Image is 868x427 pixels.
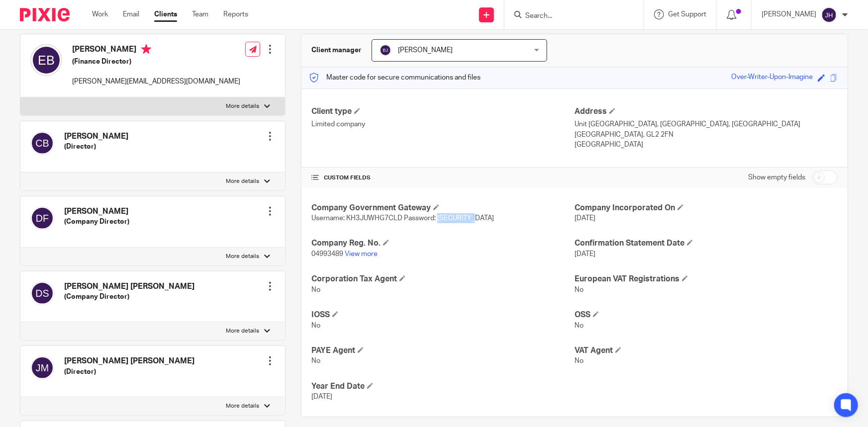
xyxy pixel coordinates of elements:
p: Limited company [311,119,575,129]
span: [PERSON_NAME] [398,47,453,54]
span: [DATE] [575,215,595,222]
p: More details [226,327,259,335]
p: More details [226,177,259,185]
label: Show empty fields [748,172,805,182]
h5: (Company Director) [64,292,194,302]
span: No [575,322,583,329]
span: No [311,357,320,364]
h4: OSS [575,310,838,320]
img: svg%3E [821,7,837,23]
h4: [PERSON_NAME] [72,44,240,57]
h4: Corporation Tax Agent [311,274,575,284]
h4: Confirmation Statement Date [575,238,838,249]
p: [PERSON_NAME][EMAIL_ADDRESS][DOMAIN_NAME] [72,77,240,86]
h5: (Company Director) [64,217,129,227]
span: Username: KH3JUWHG7CLD Password: [SECURITY_DATA] [311,215,494,222]
p: Master code for secure communications and files [309,73,481,83]
h5: (Finance Director) [72,57,240,67]
img: Pixie [20,8,70,21]
img: svg%3E [30,281,54,305]
a: View more [345,251,378,257]
h4: CUSTOM FIELDS [311,174,575,182]
a: Work [92,9,108,19]
h4: [PERSON_NAME] [PERSON_NAME] [64,281,194,292]
h5: (Director) [64,367,194,377]
img: svg%3E [30,131,54,155]
h4: Company Incorporated On [575,203,838,213]
span: No [575,286,583,293]
span: No [311,286,320,293]
a: Email [123,9,139,19]
p: More details [226,402,259,410]
i: Primary [141,44,151,54]
img: svg%3E [30,356,54,380]
h3: Client manager [311,45,362,55]
div: Over-Writer-Upon-Imagine [731,72,813,84]
a: Clients [154,9,177,19]
p: [GEOGRAPHIC_DATA] [575,140,838,150]
span: [DATE] [575,251,595,257]
h4: Year End Date [311,381,575,392]
img: svg%3E [30,44,62,76]
h4: Company Reg. No. [311,238,575,249]
h4: Address [575,106,838,117]
h4: European VAT Registrations [575,274,838,284]
p: [GEOGRAPHIC_DATA], GL2 2FN [575,130,838,140]
h4: [PERSON_NAME] [PERSON_NAME] [64,356,194,366]
h4: [PERSON_NAME] [64,206,129,217]
span: No [311,322,320,329]
h4: VAT Agent [575,345,838,356]
p: More details [226,253,259,260]
span: [DATE] [311,393,332,400]
a: Team [192,9,208,19]
span: No [575,357,583,364]
input: Search [524,12,614,21]
a: Reports [223,9,248,19]
h4: Company Government Gateway [311,203,575,213]
p: Unit [GEOGRAPHIC_DATA], [GEOGRAPHIC_DATA], [GEOGRAPHIC_DATA] [575,119,838,129]
h4: [PERSON_NAME] [64,131,128,142]
h4: Client type [311,106,575,117]
h5: (Director) [64,142,128,152]
img: svg%3E [30,206,54,230]
span: 04993489 [311,251,343,257]
span: Get Support [668,11,706,18]
p: More details [226,102,259,110]
h4: IOSS [311,310,575,320]
h4: PAYE Agent [311,345,575,356]
img: svg%3E [380,44,391,56]
p: [PERSON_NAME] [762,9,816,19]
